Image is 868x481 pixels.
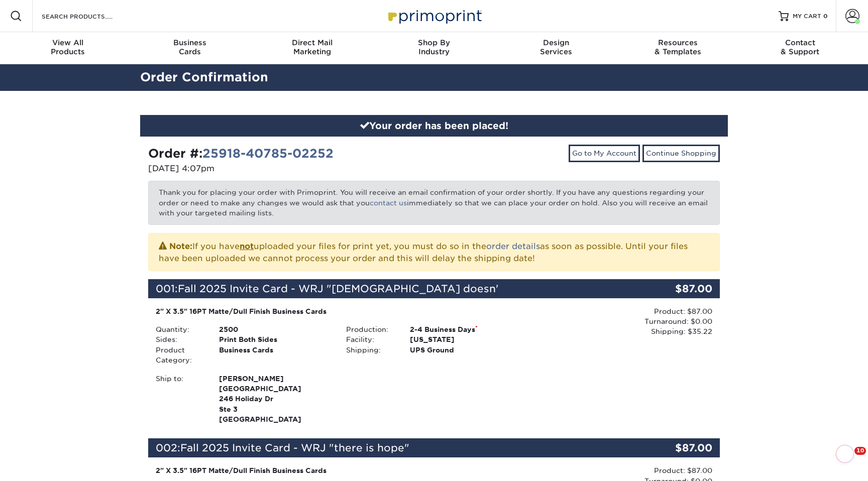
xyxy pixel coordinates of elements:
[148,181,720,224] p: Thank you for placing your order with Primoprint. You will receive an email confirmation of your ...
[793,12,821,21] span: MY CART
[180,442,409,454] span: Fall 2025 Invite Card - WRJ "there is hope"
[495,32,617,64] a: DesignServices
[41,10,139,22] input: SEARCH PRODUCTS.....
[402,334,529,344] div: [US_STATE]
[823,13,828,20] span: 0
[495,38,617,56] div: Services
[159,239,709,265] p: If you have uploaded your files for print yet, you must do so in the as soon as possible. Until y...
[219,394,331,404] span: 246 Holiday Dr
[373,38,495,56] div: Industry
[339,345,402,355] div: Shipping:
[624,438,720,457] div: $87.00
[148,163,426,175] p: [DATE] 4:07pm
[211,345,339,366] div: Business Cards
[339,334,402,344] div: Facility:
[7,38,129,47] span: View All
[339,324,402,334] div: Production:
[156,306,522,316] div: 2" X 3.5" 16PT Matte/Dull Finish Business Cards
[129,38,251,47] span: Business
[129,38,251,56] div: Cards
[624,279,720,298] div: $87.00
[140,115,728,137] div: Your order has been placed!
[148,438,624,457] div: 002:
[129,32,251,64] a: BusinessCards
[133,68,735,87] h2: Order Confirmation
[251,32,373,64] a: Direct MailMarketing
[148,345,211,366] div: Product Category:
[156,465,522,475] div: 2" X 3.5" 16PT Matte/Dull Finish Business Cards
[569,145,640,162] a: Go to My Account
[834,447,858,471] iframe: Intercom live chat
[739,38,861,47] span: Contact
[211,324,339,334] div: 2500
[219,404,331,414] span: Ste 3
[617,38,739,56] div: & Templates
[486,242,540,251] a: order details
[617,32,739,64] a: Resources& Templates
[148,279,624,298] div: 001:
[148,146,334,161] strong: Order #:
[373,32,495,64] a: Shop ByIndustry
[211,334,339,344] div: Print Both Sides
[251,38,373,56] div: Marketing
[240,242,254,251] b: not
[617,38,739,47] span: Resources
[7,32,129,64] a: View AllProducts
[7,38,129,56] div: Products
[495,38,617,47] span: Design
[739,32,861,64] a: Contact& Support
[219,374,331,384] span: [PERSON_NAME]
[739,38,861,56] div: & Support
[370,199,407,207] a: contact us
[402,345,529,355] div: UPS Ground
[402,324,529,334] div: 2-4 Business Days
[384,5,484,27] img: Primoprint
[148,374,211,425] div: Ship to:
[219,374,331,424] strong: [GEOGRAPHIC_DATA]
[642,145,720,162] a: Continue Shopping
[202,146,334,161] a: 25918-40785-02252
[169,242,192,251] strong: Note:
[373,38,495,47] span: Shop By
[219,384,331,394] span: [GEOGRAPHIC_DATA]
[148,334,211,344] div: Sides:
[529,306,712,337] div: Product: $87.00 Turnaround: $0.00 Shipping: $35.22
[178,283,498,295] span: Fall 2025 Invite Card - WRJ "[DEMOGRAPHIC_DATA] doesn'
[148,324,211,334] div: Quantity:
[251,38,373,47] span: Direct Mail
